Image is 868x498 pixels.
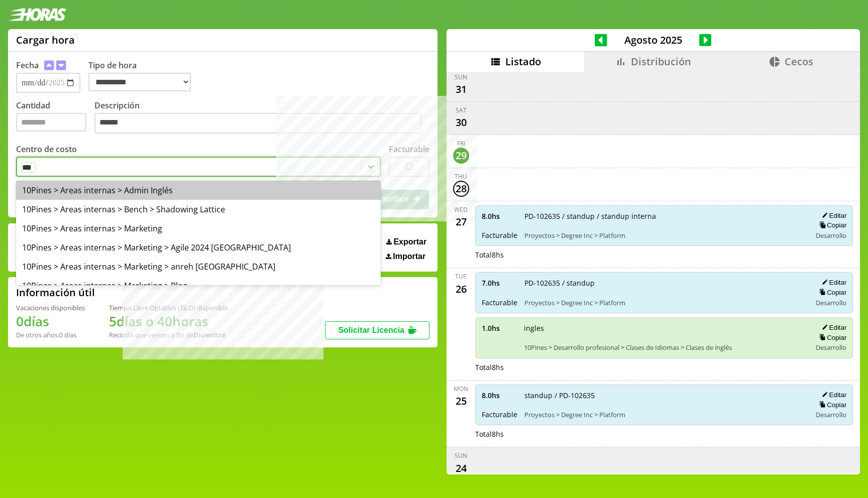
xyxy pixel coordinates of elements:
img: logotipo [8,8,66,21]
span: 10Pines > Desarrollo profesional > Clases de Idiomas > Clases de inglés [524,343,805,352]
div: 29 [453,148,469,164]
button: Copiar [816,333,846,342]
div: Sun [455,73,467,81]
span: 8.0 hs [482,391,517,400]
h1: Cargar hora [16,33,75,47]
div: 24 [453,460,469,476]
span: Facturable [482,230,517,240]
span: Cecos [785,55,813,68]
button: Copiar [816,288,846,297]
span: Desarrollo [816,343,846,352]
span: 8.0 hs [482,211,517,221]
div: 10Pines > Areas internas > Marketing > Agile 2024 [GEOGRAPHIC_DATA] [16,238,381,257]
span: Exportar [393,237,426,246]
div: Sun [455,451,467,460]
button: Solicitar Licencia [325,321,429,339]
div: 31 [453,81,469,97]
div: Fri [457,139,465,148]
button: Editar [819,211,846,220]
div: Thu [455,172,467,181]
div: Total 8 hs [475,362,853,372]
div: scrollable content [447,72,860,473]
div: 28 [453,181,469,197]
button: Editar [819,391,846,399]
span: Solicitar Licencia [338,326,404,334]
span: Facturable [482,410,517,419]
button: Editar [819,278,846,287]
div: Total 8 hs [475,429,853,439]
div: 30 [453,114,469,131]
div: Tiempo Libre Optativo (TiLO) disponible [109,303,228,312]
label: Cantidad [16,100,94,137]
span: Desarrollo [816,298,846,307]
div: 10Pines > Areas internas > Admin Inglés [16,181,381,200]
label: Centro de costo [16,144,77,155]
span: PD-102635 / standup / standup interna [524,211,805,221]
div: 10Pines > Areas internas > Marketing > Blog [16,276,381,295]
label: Fecha [16,60,39,71]
span: Proyectos > Degree Inc > Platform [524,298,805,307]
span: Proyectos > Degree Inc > Platform [524,231,805,240]
div: De otros años: 0 días [16,330,85,339]
label: Tipo de hora [88,60,199,93]
span: Proyectos > Degree Inc > Platform [524,410,805,419]
div: 25 [453,393,469,409]
span: 7.0 hs [482,278,517,288]
div: Vacaciones disponibles [16,303,85,312]
select: Tipo de hora [88,73,191,91]
label: Facturable [389,144,429,155]
div: Sat [456,106,467,114]
div: Recordá que vencen a fin de [109,330,228,339]
b: Diciembre [193,330,226,339]
div: Mon [454,385,468,393]
span: 1.0 hs [482,323,517,333]
button: Copiar [816,221,846,229]
input: Cantidad [16,113,86,132]
div: 26 [453,281,469,297]
div: Total 8 hs [475,250,853,260]
span: Distribución [631,55,691,68]
div: Wed [454,205,468,214]
label: Descripción [94,100,429,137]
h1: 5 días o 40 horas [109,312,228,330]
div: 27 [453,214,469,230]
span: Facturable [482,298,517,307]
div: 10Pines > Areas internas > Bench > Shadowing Lattice [16,200,381,219]
span: Desarrollo [816,410,846,419]
button: Exportar [383,237,429,247]
span: Agosto 2025 [607,33,699,47]
span: standup / PD-102635 [524,391,805,400]
span: Importar [393,252,425,261]
button: Copiar [816,401,846,409]
h2: Información útil [16,286,95,299]
h1: 0 días [16,312,85,330]
span: PD-102635 / standup [524,278,805,288]
textarea: Descripción [94,113,421,134]
span: ingles [524,323,805,333]
div: 10Pines > Areas internas > Marketing > anreh [GEOGRAPHIC_DATA] [16,257,381,276]
span: Listado [505,55,541,68]
span: Desarrollo [816,231,846,240]
button: Editar [819,323,846,332]
div: 10Pines > Areas internas > Marketing [16,219,381,238]
div: Tue [455,272,467,281]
